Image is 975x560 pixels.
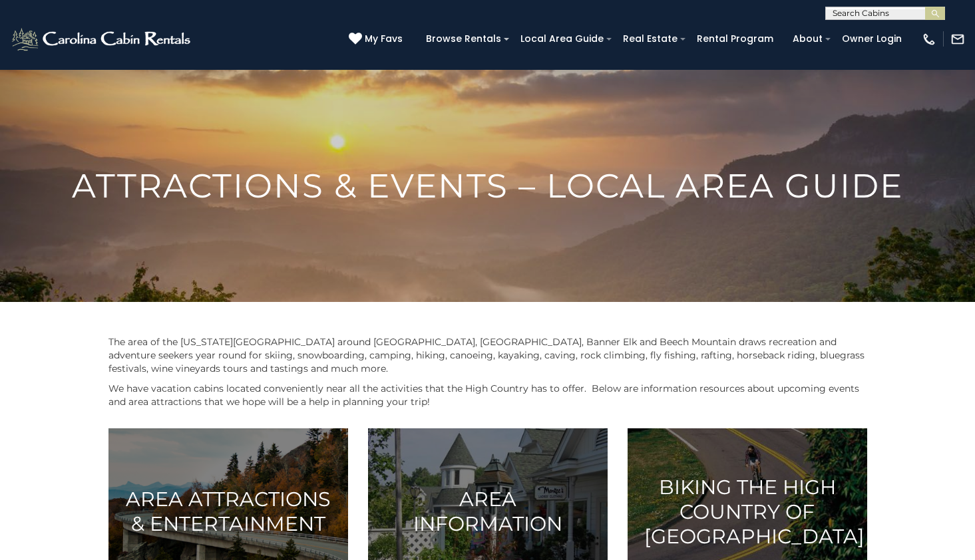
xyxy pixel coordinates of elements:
p: We have vacation cabins located conveniently near all the activities that the High Country has to... [108,382,867,408]
a: Local Area Guide [514,29,610,49]
span: My Favs [365,32,403,46]
a: My Favs [349,32,406,47]
h3: Biking the High Country of [GEOGRAPHIC_DATA] [644,475,851,549]
a: Real Estate [616,29,684,49]
a: Owner Login [835,29,908,49]
a: Rental Program [690,29,780,49]
h3: Area Information [385,487,591,536]
img: mail-regular-white.png [950,32,965,47]
img: phone-regular-white.png [922,32,936,47]
h3: Area Attractions & Entertainment [125,487,331,536]
p: The area of the [US_STATE][GEOGRAPHIC_DATA] around [GEOGRAPHIC_DATA], [GEOGRAPHIC_DATA], Banner E... [108,335,867,375]
img: White-1-2.png [10,26,194,53]
a: About [786,29,829,49]
a: Browse Rentals [419,29,508,49]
